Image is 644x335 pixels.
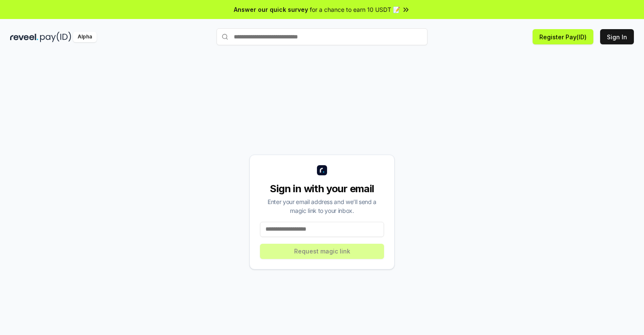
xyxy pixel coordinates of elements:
button: Register Pay(ID) [533,29,593,44]
button: Sign In [600,29,634,44]
img: reveel_dark [10,32,38,42]
div: Sign in with your email [260,182,384,196]
span: Answer our quick survey [234,5,308,14]
div: Enter your email address and we’ll send a magic link to your inbox. [260,197,384,215]
img: logo_small [317,165,327,175]
img: pay_id [40,32,71,42]
span: for a chance to earn 10 USDT 📝 [310,5,400,14]
div: Alpha [73,32,97,42]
